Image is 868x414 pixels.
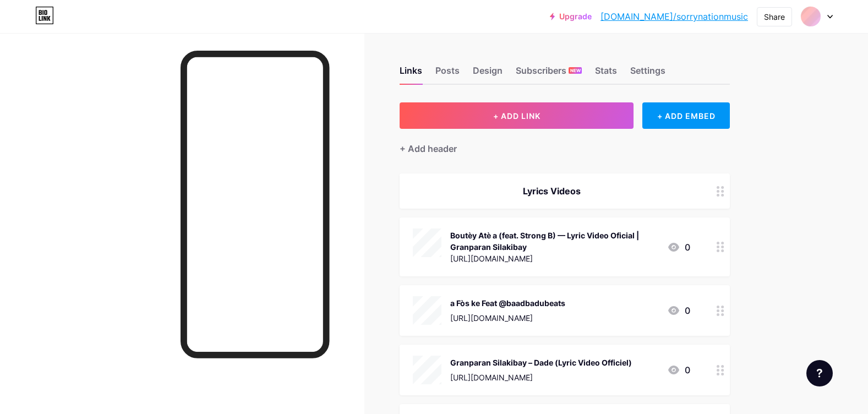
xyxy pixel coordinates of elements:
[516,64,582,84] div: Subscribers
[630,64,665,84] div: Settings
[473,64,503,84] div: Design
[600,10,748,23] a: [DOMAIN_NAME]/sorrynationmusic
[450,372,632,383] div: [URL][DOMAIN_NAME]
[570,67,581,74] span: NEW
[435,64,460,84] div: Posts
[667,241,690,254] div: 0
[493,111,541,121] span: + ADD LINK
[413,184,690,198] div: Lyrics Videos
[595,64,617,84] div: Stats
[667,304,690,317] div: 0
[450,357,632,368] div: Granparan Silakibay – Dade (Lyric Video Officiel)
[550,12,592,21] a: Upgrade
[667,363,690,377] div: 0
[764,11,785,23] div: Share
[642,102,730,129] div: + ADD EMBED
[450,230,658,253] div: Boutèy Atè a (feat. Strong B) — Lyric Video Oficial | Granparan Silakibay
[400,102,634,129] button: + ADD LINK
[450,253,658,264] div: [URL][DOMAIN_NAME]
[450,312,565,324] div: [URL][DOMAIN_NAME]
[400,142,457,155] div: + Add header
[400,64,422,84] div: Links
[450,297,565,309] div: a Fòs ke Feat ‪@baadbadubeats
